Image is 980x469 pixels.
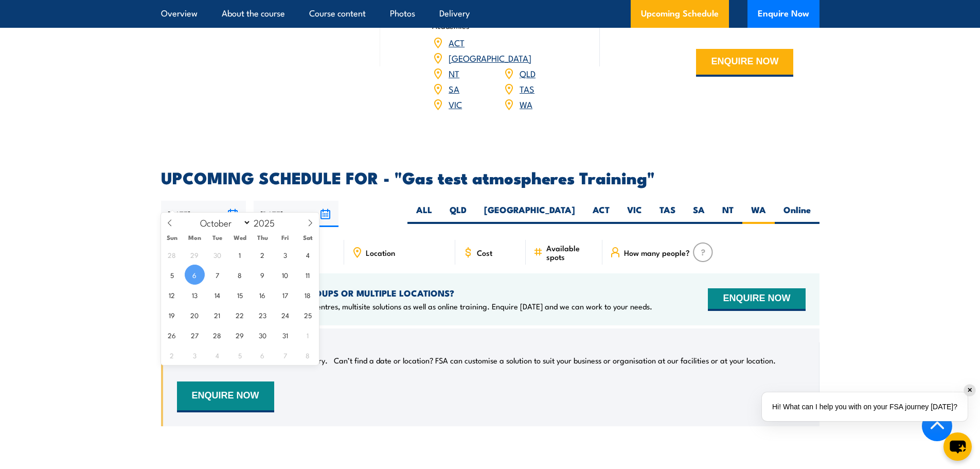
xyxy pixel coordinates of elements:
[366,248,395,257] span: Location
[714,204,742,224] label: NT
[185,305,205,325] span: October 20, 2025
[449,51,531,64] a: [GEOGRAPHIC_DATA]
[253,325,273,345] span: October 30, 2025
[230,285,250,305] span: October 15, 2025
[207,345,227,365] span: November 4, 2025
[185,325,205,345] span: October 27, 2025
[298,285,318,305] span: October 18, 2025
[298,305,318,325] span: October 25, 2025
[441,204,475,224] label: QLD
[253,245,273,265] span: October 2, 2025
[253,345,273,365] span: November 6, 2025
[475,204,584,224] label: [GEOGRAPHIC_DATA]
[584,204,618,224] label: ACT
[162,345,182,365] span: November 2, 2025
[162,325,182,345] span: October 26, 2025
[274,234,296,241] span: Fri
[162,285,182,305] span: October 12, 2025
[207,285,227,305] span: October 14, 2025
[183,234,206,241] span: Mon
[207,265,227,285] span: October 7, 2025
[207,325,227,345] span: October 28, 2025
[251,216,285,229] input: Year
[964,385,975,396] div: ✕
[253,305,273,325] span: October 23, 2025
[624,248,690,257] span: How many people?
[253,285,273,305] span: October 16, 2025
[775,204,819,224] label: Online
[230,265,250,285] span: October 8, 2025
[177,287,652,299] h4: NEED TRAINING FOR LARGER GROUPS OR MULTIPLE LOCATIONS?
[275,245,295,265] span: October 3, 2025
[449,98,462,110] a: VIC
[195,216,251,229] select: Month
[296,234,319,241] span: Sat
[185,285,205,305] span: October 13, 2025
[207,245,227,265] span: September 30, 2025
[618,204,651,224] label: VIC
[298,345,318,365] span: November 8, 2025
[684,204,714,224] label: SA
[207,305,227,325] span: October 21, 2025
[230,245,250,265] span: October 1, 2025
[708,288,805,311] button: ENQUIRE NOW
[161,234,184,241] span: Sun
[546,244,595,261] span: Available spots
[162,245,182,265] span: September 28, 2025
[177,301,652,311] p: We offer onsite training, training at our centres, multisite solutions as well as online training...
[161,201,246,227] input: From date
[520,82,534,95] a: TAS
[275,305,295,325] span: October 24, 2025
[230,345,250,365] span: November 5, 2025
[651,204,684,224] label: TAS
[275,265,295,285] span: October 10, 2025
[696,49,793,77] button: ENQUIRE NOW
[206,234,228,241] span: Tue
[185,345,205,365] span: November 3, 2025
[177,381,274,412] button: ENQUIRE NOW
[230,305,250,325] span: October 22, 2025
[943,432,972,461] button: chat-button
[162,305,182,325] span: October 19, 2025
[477,248,492,257] span: Cost
[298,245,318,265] span: October 4, 2025
[449,67,459,79] a: NT
[275,285,295,305] span: October 17, 2025
[449,36,465,48] a: ACT
[275,325,295,345] span: October 31, 2025
[762,392,968,421] div: Hi! What can I help you with on your FSA journey [DATE]?
[520,67,536,79] a: QLD
[520,98,532,110] a: WA
[185,245,205,265] span: September 29, 2025
[254,201,338,227] input: To date
[162,265,182,285] span: October 5, 2025
[742,204,775,224] label: WA
[407,204,441,224] label: ALL
[275,345,295,365] span: November 7, 2025
[449,82,459,95] a: SA
[251,234,274,241] span: Thu
[253,265,273,285] span: October 9, 2025
[334,355,776,366] p: Can’t find a date or location? FSA can customise a solution to suit your business or organisation...
[161,170,819,184] h2: UPCOMING SCHEDULE FOR - "Gas test atmospheres Training"
[230,325,250,345] span: October 29, 2025
[298,265,318,285] span: October 11, 2025
[228,234,251,241] span: Wed
[185,265,205,285] span: October 6, 2025
[298,325,318,345] span: November 1, 2025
